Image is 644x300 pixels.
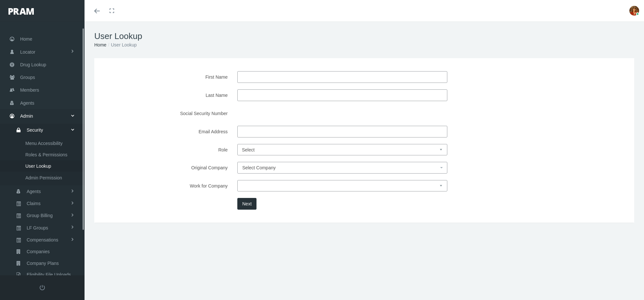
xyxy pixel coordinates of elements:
span: Admin Permission [25,172,62,183]
span: Companies [27,246,50,257]
span: Admin [20,110,33,122]
h1: User Lookup [94,31,634,41]
span: Select Company [242,165,276,170]
label: Role [101,144,232,155]
img: PRAM_20_x_78.png [8,8,34,15]
span: Roles & Permissions [25,149,67,160]
span: LF Groups [27,222,48,233]
label: Original Company [101,162,232,174]
span: Eligibility File Uploads [27,269,71,280]
span: User Lookup [25,161,51,172]
span: Claims [27,198,41,209]
span: Group Billing [27,210,53,221]
span: Locator [20,46,35,58]
label: First Name [101,71,232,83]
img: S_Profile_Picture_5386.jpg [629,6,639,16]
span: Agents [20,97,34,109]
span: Drug Lookup [20,59,46,71]
label: Last Name [101,89,232,101]
span: Security [27,124,43,136]
label: Social Security Number [101,108,232,119]
label: Email Address [101,126,232,137]
label: Work for Company [101,180,232,191]
span: Home [20,33,32,45]
span: Compensations [27,234,58,245]
span: Company Plans [27,258,59,269]
button: Next [237,198,256,210]
span: Members [20,84,39,96]
span: Menu Accessibility [25,138,62,149]
li: User Lookup [106,41,137,48]
a: Home [94,42,106,47]
span: Groups [20,71,35,84]
span: Agents [27,186,41,197]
